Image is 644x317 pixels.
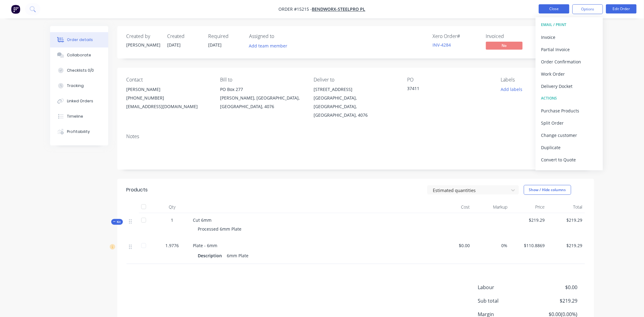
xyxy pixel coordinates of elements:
[478,284,532,291] span: Labour
[513,242,545,249] span: $110.8869
[246,42,291,50] button: Add team member
[50,124,108,139] button: Profitability
[314,85,397,94] div: [STREET_ADDRESS]
[433,33,479,39] div: Xero Order #
[433,42,451,48] a: INV-4284
[127,85,210,111] div: [PERSON_NAME][PHONE_NUMBER][EMAIL_ADDRESS][DOMAIN_NAME]
[67,98,93,104] div: Linked Orders
[193,217,212,223] span: Cut 6mm
[314,94,397,119] div: [GEOGRAPHIC_DATA], [GEOGRAPHIC_DATA], [GEOGRAPHIC_DATA], 4076
[166,242,179,249] span: 1.9776
[249,33,311,39] div: Assigned to
[435,201,473,213] div: Cost
[541,94,598,102] div: ACTIONS
[550,217,583,223] span: $219.29
[249,42,291,50] button: Add team member
[208,33,242,39] div: Required
[547,201,585,213] div: Total
[541,33,598,42] div: Invoice
[478,297,532,304] span: Sub total
[67,114,83,119] div: Timeline
[501,77,585,83] div: Labels
[154,201,191,213] div: Qty
[220,94,304,111] div: [PERSON_NAME], [GEOGRAPHIC_DATA], [GEOGRAPHIC_DATA], 4076
[438,242,470,249] span: $0.00
[225,251,251,260] div: 6mm Plate
[67,52,91,58] div: Collaborate
[220,85,304,111] div: PO Box 277[PERSON_NAME], [GEOGRAPHIC_DATA], [GEOGRAPHIC_DATA], 4076
[111,219,123,225] button: Kit
[541,21,598,29] div: EMAIL / PRINT
[541,45,598,54] div: Partial Invoice
[127,33,160,39] div: Created by
[486,33,532,39] div: Invoiced
[314,77,397,83] div: Deliver to
[50,32,108,47] button: Order details
[127,102,210,111] div: [EMAIL_ADDRESS][DOMAIN_NAME]
[541,131,598,140] div: Change customer
[279,6,312,12] span: Order #15215 -
[198,226,242,232] span: Processed 6mm Plate
[541,82,598,91] div: Delivery Docket
[127,42,160,48] div: [PERSON_NAME]
[541,70,598,78] div: Work Order
[127,85,210,94] div: [PERSON_NAME]
[113,220,121,224] span: Kit
[220,77,304,83] div: Bill to
[67,37,93,43] div: Order details
[541,57,598,66] div: Order Confirmation
[198,251,225,260] div: Description
[50,63,108,78] button: Checklists 0/0
[550,242,583,249] span: $219.29
[50,93,108,109] button: Linked Orders
[67,83,84,89] div: Tracking
[220,85,304,94] div: PO Box 277
[475,242,508,249] span: 0%
[167,42,181,48] span: [DATE]
[532,297,577,304] span: $219.29
[50,78,108,93] button: Tracking
[50,47,108,63] button: Collaborate
[127,77,210,83] div: Contact
[50,109,108,124] button: Timeline
[572,4,603,14] button: Options
[314,85,397,119] div: [STREET_ADDRESS][GEOGRAPHIC_DATA], [GEOGRAPHIC_DATA], [GEOGRAPHIC_DATA], 4076
[606,4,637,13] button: Edit Order
[541,106,598,115] div: Purchase Products
[541,119,598,127] div: Split Order
[513,217,545,223] span: $219.29
[498,85,526,93] button: Add labels
[473,201,510,213] div: Markup
[312,6,366,12] a: Bendworx-Steelpro PL
[67,68,94,73] div: Checklists 0/0
[208,42,222,48] span: [DATE]
[532,284,577,291] span: $0.00
[67,129,90,134] div: Profitability
[524,185,571,195] button: Show / Hide columns
[541,143,598,152] div: Duplicate
[127,186,148,194] div: Products
[539,4,569,13] button: Close
[127,134,585,139] div: Notes
[407,85,484,94] div: 37411
[171,217,174,223] span: 1
[167,33,201,39] div: Created
[510,201,548,213] div: Price
[127,94,210,102] div: [PHONE_NUMBER]
[541,168,598,176] div: Archive
[11,5,20,14] img: Factory
[486,42,523,49] span: No
[193,243,218,248] span: Plate - 6mm
[407,77,491,83] div: PO
[541,155,598,164] div: Convert to Quote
